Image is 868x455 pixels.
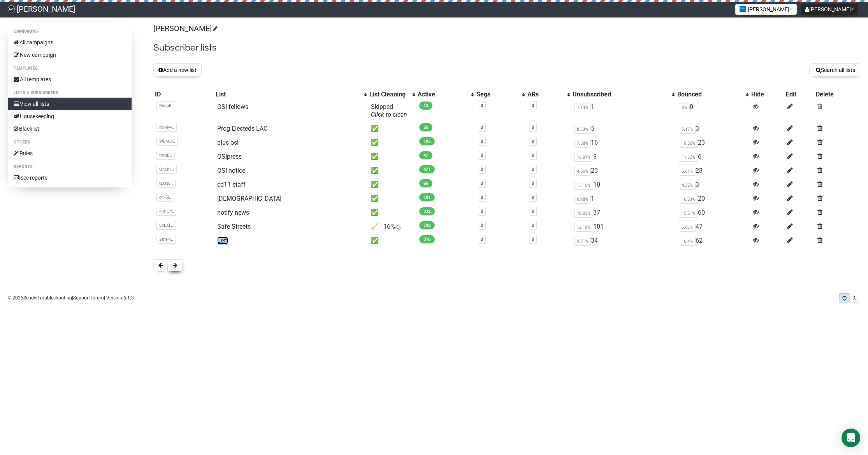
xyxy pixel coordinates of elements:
[526,89,571,100] th: ARs: No sort applied, activate to apply an ascending sort
[8,147,132,159] a: Rules
[8,49,132,61] a: New campaign
[8,162,132,171] li: Reports
[679,237,696,246] span: 16.4%
[156,101,176,110] span: Pukp8..
[816,91,859,98] div: Delete
[481,209,483,214] a: 0
[481,195,483,200] a: 0
[571,100,676,122] td: 1
[679,181,696,190] span: 4.35%
[8,64,132,73] li: Templates
[8,88,132,98] li: Lists & subscribers
[676,100,750,122] td: 0
[532,181,534,186] a: 0
[532,125,534,130] a: 0
[156,137,178,146] span: WLM8I..
[679,195,698,204] span: 16.53%
[676,234,750,248] td: 62
[740,6,746,12] img: 1.jpg
[481,139,483,144] a: 0
[73,295,104,301] a: Support forum
[571,234,676,248] td: 34
[368,192,416,206] td: ✅
[371,111,407,118] a: Click to clean
[217,209,249,216] a: notify news
[532,153,534,158] a: 0
[419,165,435,173] span: 471
[8,36,132,49] a: All campaigns
[155,91,212,98] div: ID
[156,151,175,160] span: fvrRB..
[571,150,676,164] td: 9
[156,123,177,132] span: NvMyv..
[571,178,676,192] td: 10
[574,237,591,246] span: 9.71%
[476,91,518,98] div: Segs
[217,167,245,174] a: OSI notice
[532,237,534,242] a: 0
[369,91,408,98] div: List Cleaning
[156,165,177,174] span: Qnch7..
[418,91,467,98] div: Active
[214,89,368,100] th: List: No sort applied, activate to apply an ascending sort
[574,139,591,148] span: 7.58%
[217,195,281,202] a: [DEMOGRAPHIC_DATA]
[153,24,216,33] a: [PERSON_NAME]
[676,150,750,164] td: 6
[475,89,526,100] th: Segs: No sort applied, activate to apply an ascending sort
[481,125,483,130] a: 0
[371,103,407,118] span: Skipped
[217,237,228,244] a: Left
[419,137,435,145] span: 195
[676,89,750,100] th: Bounced: No sort applied, activate to apply an ascending sort
[574,153,593,162] span: 16.07%
[676,206,750,220] td: 60
[571,220,676,234] td: 101
[679,125,696,134] span: 5.17%
[679,103,690,112] span: 0%
[574,209,593,218] span: 10.03%
[676,136,750,150] td: 23
[156,221,176,230] span: 8pLXF..
[481,223,483,228] a: 0
[419,179,432,187] span: 66
[676,178,750,192] td: 3
[574,181,593,190] span: 13.16%
[814,89,860,100] th: Delete: No sort applied, sorting is disabled
[786,91,812,98] div: Edit
[574,167,591,176] span: 4.66%
[679,223,696,232] span: 6.06%
[735,4,797,15] button: [PERSON_NAME]
[676,164,750,178] td: 28
[811,63,860,77] button: Search all lists
[679,153,698,162] span: 11.32%
[217,139,239,146] a: plus-osi
[527,91,563,98] div: ARs
[676,192,750,206] td: 20
[532,103,534,108] a: 0
[532,167,534,172] a: 0
[571,136,676,150] td: 16
[368,178,416,192] td: ✅
[571,164,676,178] td: 23
[8,73,132,86] a: All templates
[368,220,416,234] td: 🧹 16%
[842,429,860,447] div: Open Intercom Messenger
[532,195,534,200] a: 0
[801,4,858,15] button: [PERSON_NAME]
[571,122,676,136] td: 5
[368,164,416,178] td: ✅
[8,27,132,36] li: Campaigns
[676,220,750,234] td: 47
[217,153,242,160] a: OSIpress
[571,192,676,206] td: 1
[156,235,176,244] span: Smt4l..
[37,295,72,301] a: Troubleshooting
[8,98,132,110] a: View all lists
[676,122,750,136] td: 3
[532,209,534,214] a: 0
[8,294,134,302] p: © 2025 | | | Version 6.1.3
[574,125,591,134] span: 8.33%
[574,195,591,204] span: 0.98%
[784,89,814,100] th: Edit: No sort applied, sorting is disabled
